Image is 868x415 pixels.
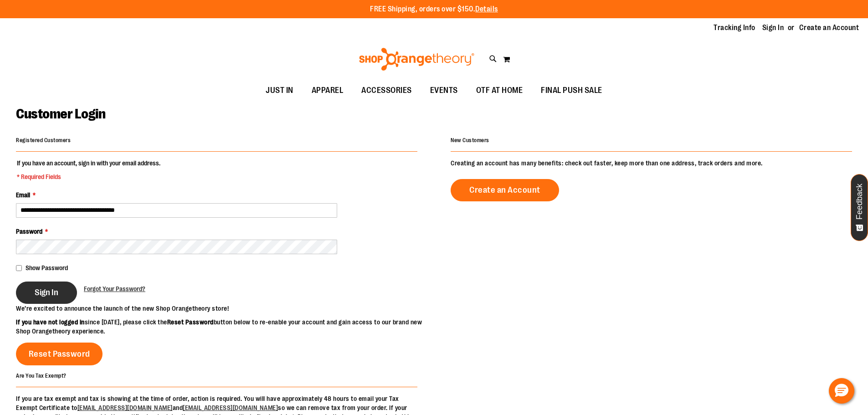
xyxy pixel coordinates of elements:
[352,80,421,101] a: ACCESSORIES
[361,80,412,101] span: ACCESSORIES
[532,80,611,101] a: FINAL PUSH SALE
[451,179,559,201] a: Create an Account
[467,80,532,101] a: OTF AT HOME
[855,184,864,220] span: Feedback
[541,80,602,101] span: FINAL PUSH SALE
[799,23,859,33] a: Create an Account
[35,287,58,297] span: Sign In
[851,174,868,241] button: Feedback - Show survey
[183,404,278,411] a: [EMAIL_ADDRESS][DOMAIN_NAME]
[16,318,85,326] strong: If you have not logged in
[762,23,784,33] a: Sign In
[26,264,68,272] span: Show Password
[16,304,434,313] p: We’re excited to announce the launch of the new Shop Orangetheory store!
[16,372,67,379] strong: Are You Tax Exempt?
[475,5,498,13] a: Details
[16,159,161,181] legend: If you have an account, sign in with your email address.
[469,185,540,195] span: Create an Account
[303,80,353,101] a: APPAREL
[476,80,523,101] span: OTF AT HOME
[451,137,489,143] strong: New Customers
[16,191,30,199] span: Email
[77,404,173,411] a: [EMAIL_ADDRESS][DOMAIN_NAME]
[16,343,103,365] a: Reset Password
[714,23,755,33] a: Tracking Info
[312,80,344,101] span: APPAREL
[358,48,476,71] img: Shop Orangetheory
[84,285,145,292] span: Forgot Your Password?
[16,106,105,122] span: Customer Login
[16,137,71,143] strong: Registered Customers
[17,172,160,181] span: * Required Fields
[16,318,434,336] p: since [DATE], please click the button below to re-enable your account and gain access to our bran...
[451,159,852,168] p: Creating an account has many benefits: check out faster, keep more than one address, track orders...
[430,80,458,101] span: EVENTS
[29,349,90,359] span: Reset Password
[16,282,77,304] button: Sign In
[16,228,42,235] span: Password
[829,378,854,404] button: Hello, have a question? Let’s chat.
[421,80,467,101] a: EVENTS
[257,80,303,101] a: JUST IN
[167,318,214,326] strong: Reset Password
[370,4,498,15] p: FREE Shipping, orders over $150.
[84,284,145,293] a: Forgot Your Password?
[266,80,293,101] span: JUST IN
